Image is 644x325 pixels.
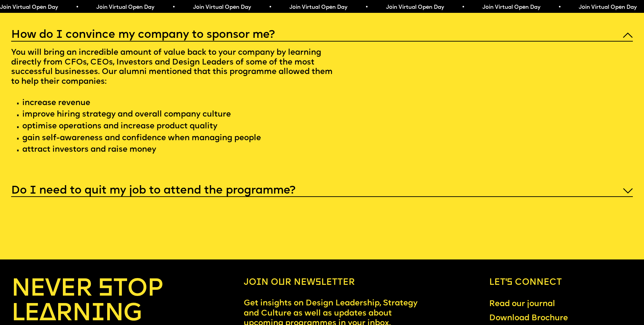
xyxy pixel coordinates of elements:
span: • [172,5,175,10]
span: • [462,5,465,10]
p: You will bring an incredible amount of value back to your company by learning directly from CFOs,... [11,42,336,164]
span: · [16,123,20,133]
span: · [16,99,20,109]
span: · [16,146,20,156]
span: · [16,111,20,121]
span: • [558,5,561,10]
span: • [365,5,368,10]
h6: Let’s connect [489,277,633,288]
a: Read our journal [485,295,559,314]
h5: How do I convince my company to sponsor me? [11,32,275,39]
span: · [16,134,20,144]
span: • [269,5,272,10]
h5: Do I need to quit my job to attend the programme? [11,187,295,194]
span: • [76,5,79,10]
h6: Join our newsletter [244,277,422,288]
